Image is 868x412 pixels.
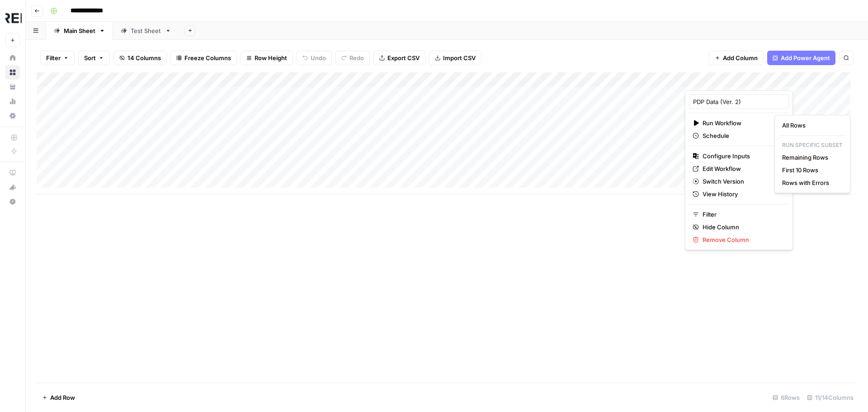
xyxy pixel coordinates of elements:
[782,153,839,162] span: Remaining Rows
[778,139,846,151] p: Run Specific Subset
[703,118,773,128] span: Run Workflow
[782,121,839,130] span: All Rows
[782,178,839,187] span: Rows with Errors
[782,166,839,175] span: First 10 Rows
